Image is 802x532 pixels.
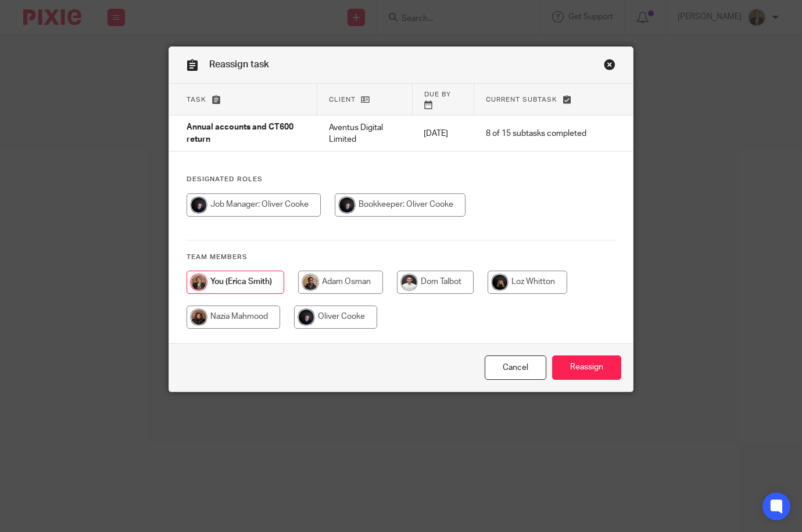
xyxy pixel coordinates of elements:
[187,253,615,262] h4: Team members
[485,355,546,380] a: Close this dialog window
[187,175,615,184] h4: Designated Roles
[474,116,598,152] td: 8 of 15 subtasks completed
[552,355,621,380] input: Reassign
[187,96,206,103] span: Task
[604,59,615,74] a: Close this dialog window
[486,96,557,103] span: Current subtask
[424,128,463,139] p: [DATE]
[209,60,269,69] span: Reassign task
[187,124,293,144] span: Annual accounts and CT600 return
[329,122,401,146] p: Aventus Digital Limited
[424,91,451,98] span: Due by
[329,96,356,103] span: Client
